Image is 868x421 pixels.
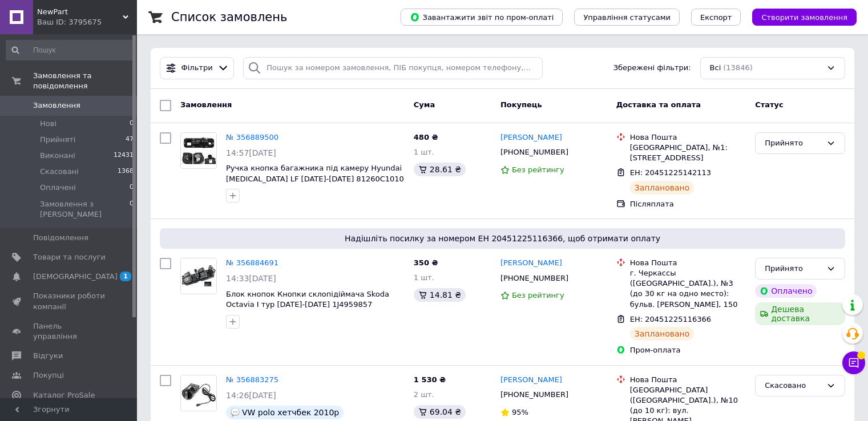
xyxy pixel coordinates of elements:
[226,391,276,400] span: 14:26[DATE]
[33,272,118,282] span: [DEMOGRAPHIC_DATA]
[616,100,701,109] span: Доставка та оплата
[630,132,746,143] div: Нова Пошта
[500,100,542,109] span: Покупець
[180,258,217,294] a: Фото товару
[180,100,232,109] span: Замовлення
[414,405,466,419] div: 69.04 ₴
[512,408,528,416] span: 95%
[512,165,564,174] span: Без рейтингу
[414,288,466,302] div: 14.81 ₴
[500,132,562,143] a: [PERSON_NAME]
[226,258,278,267] a: № 356884691
[741,13,857,21] a: Створити замовлення
[691,9,741,26] button: Експорт
[33,100,80,111] span: Замовлення
[180,132,217,169] a: Фото товару
[630,168,711,177] span: ЕН: 20451225142113
[33,351,63,361] span: Відгуки
[755,100,784,109] span: Статус
[226,274,276,283] span: 14:33[DATE]
[755,302,845,325] div: Дешева доставка
[630,258,746,268] div: Нова Пошта
[6,40,135,60] input: Пошук
[574,9,680,26] button: Управління статусами
[723,63,753,72] span: (13846)
[33,291,106,311] span: Показники роботи компанії
[226,290,389,319] a: Блок кнопок Кнопки склопідіймача Skoda Octavia I тур [DATE]-[DATE] 1J4959857 (червона підсвітка)
[114,151,134,161] span: 12431
[630,199,746,209] div: Післяплата
[118,167,134,177] span: 1368
[761,13,847,22] span: Створити замовлення
[130,183,134,193] span: 0
[40,199,130,220] span: Замовлення з [PERSON_NAME]
[500,258,562,269] a: [PERSON_NAME]
[226,133,278,141] a: № 356889500
[630,268,746,310] div: г. Черкассы ([GEOGRAPHIC_DATA].), №3 (до 30 кг на одно место): бульв. [PERSON_NAME], 150
[181,133,216,168] img: Фото товару
[498,145,571,160] div: [PHONE_NUMBER]
[630,181,695,195] div: Заплановано
[181,63,213,74] span: Фільтри
[126,135,134,145] span: 47
[243,57,543,79] input: Пошук за номером замовлення, ПІБ покупця, номером телефону, Email, номером накладної
[630,327,695,341] div: Заплановано
[40,119,56,129] span: Нові
[512,291,564,299] span: Без рейтингу
[498,387,571,402] div: [PHONE_NUMBER]
[40,167,79,177] span: Скасовані
[414,273,434,282] span: 1 шт.
[765,137,822,149] div: Прийнято
[181,375,216,411] img: Фото товару
[498,271,571,286] div: [PHONE_NUMBER]
[33,370,64,380] span: Покупці
[33,252,106,262] span: Товари та послуги
[630,315,711,323] span: ЕН: 20451225116366
[180,375,217,411] a: Фото товару
[414,163,466,176] div: 28.61 ₴
[171,10,287,24] h1: Список замовлень
[226,148,276,157] span: 14:57[DATE]
[500,375,562,386] a: [PERSON_NAME]
[414,100,435,109] span: Cума
[231,408,240,417] img: :speech_balloon:
[40,183,76,193] span: Оплачені
[710,63,721,74] span: Всі
[130,119,134,129] span: 0
[164,233,841,244] span: Надішліть посилку за номером ЕН 20451225116366, щоб отримати оплату
[37,17,137,27] div: Ваш ID: 3795675
[242,408,339,417] span: VW polo хетчбек 2010р
[130,199,134,220] span: 0
[414,390,434,399] span: 2 шт.
[414,375,446,384] span: 1 530 ₴
[33,390,95,400] span: Каталог ProSale
[401,9,563,26] button: Завантажити звіт по пром-оплаті
[755,284,817,298] div: Оплачено
[765,263,822,275] div: Прийнято
[120,272,131,281] span: 1
[40,135,75,145] span: Прийняті
[226,375,278,384] a: № 356883275
[226,164,404,183] a: Ручка кнопка багажника під камеру Hyundai [MEDICAL_DATA] LF [DATE]-[DATE] 81260C1010
[613,63,691,74] span: Збережені фільтри:
[765,380,822,392] div: Скасовано
[700,13,732,22] span: Експорт
[630,345,746,355] div: Пром-оплата
[37,7,123,17] span: NewPart
[33,233,88,243] span: Повідомлення
[752,9,857,26] button: Створити замовлення
[181,258,216,294] img: Фото товару
[414,133,438,141] span: 480 ₴
[414,258,438,267] span: 350 ₴
[630,375,746,385] div: Нова Пошта
[583,13,671,22] span: Управління статусами
[40,151,75,161] span: Виконані
[33,71,137,91] span: Замовлення та повідомлення
[33,321,106,342] span: Панель управління
[630,143,746,163] div: [GEOGRAPHIC_DATA], №1: [STREET_ADDRESS]
[414,148,434,156] span: 1 шт.
[410,12,554,22] span: Завантажити звіт по пром-оплаті
[842,351,865,374] button: Чат з покупцем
